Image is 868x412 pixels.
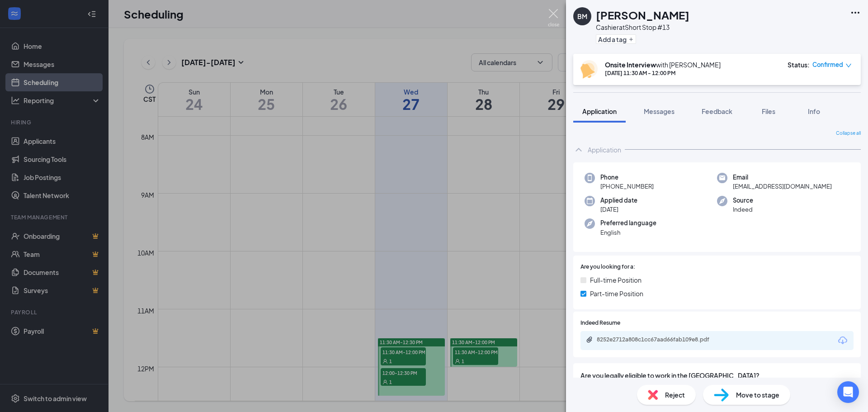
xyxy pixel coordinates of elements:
[845,62,852,69] span: down
[600,182,654,191] span: [PHONE_NUMBER]
[605,61,656,69] b: Onsite Interview
[762,107,775,115] span: Files
[580,263,635,271] span: Are you looking for a:
[582,107,617,115] span: Application
[702,107,732,115] span: Feedback
[836,130,861,137] span: Collapse all
[580,319,620,327] span: Indeed Resume
[573,144,584,155] svg: ChevronUp
[600,205,637,214] span: [DATE]
[600,228,656,237] span: English
[600,173,654,182] span: Phone
[580,370,854,380] span: Are you legally eligible to work in the [GEOGRAPHIC_DATA]?
[590,289,643,298] span: Part-time Position
[577,12,587,21] div: BM
[586,336,593,343] svg: Paperclip
[736,390,779,400] span: Move to stage
[733,205,753,214] span: Indeed
[590,275,642,285] span: Full-time Position
[850,7,861,18] svg: Ellipses
[600,218,656,227] span: Preferred language
[605,69,721,77] div: [DATE] 11:30 AM - 12:00 PM
[837,381,859,403] div: Open Intercom Messenger
[605,60,721,69] div: with [PERSON_NAME]
[596,23,689,32] div: Cashier at Short Stop #13
[812,60,843,69] span: Confirmed
[596,34,636,44] button: PlusAdd a tag
[733,182,832,191] span: [EMAIL_ADDRESS][DOMAIN_NAME]
[600,196,637,205] span: Applied date
[837,335,848,346] svg: Download
[597,336,723,343] div: 8252e2712a808c1cc67aad66fab109e8.pdf
[788,60,810,69] div: Status :
[596,7,689,23] h1: [PERSON_NAME]
[588,145,621,154] div: Application
[808,107,820,115] span: Info
[586,336,732,345] a: Paperclip8252e2712a808c1cc67aad66fab109e8.pdf
[733,173,832,182] span: Email
[665,390,685,400] span: Reject
[644,107,675,115] span: Messages
[628,37,634,42] svg: Plus
[733,196,753,205] span: Source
